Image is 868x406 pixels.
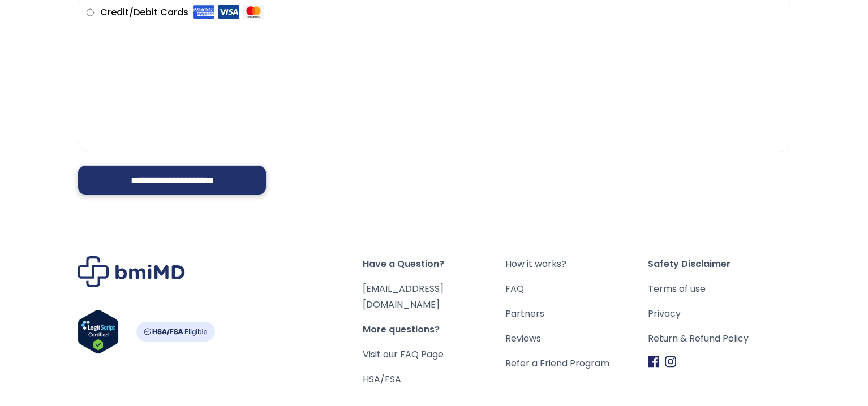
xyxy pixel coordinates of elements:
span: Safety Disclaimer [648,256,790,272]
a: [EMAIL_ADDRESS][DOMAIN_NAME] [363,282,444,311]
a: Visit our FAQ Page [363,348,444,361]
img: Amex [193,5,214,19]
img: Facebook [648,356,659,368]
img: Mastercard [243,5,264,19]
a: How it works? [505,256,648,272]
img: Instagram [665,356,676,368]
img: Visa [218,5,239,19]
img: HSA-FSA [136,322,215,342]
img: Brand Logo [78,256,185,287]
img: Verify Approval for www.bmimd.com [78,309,119,354]
a: FAQ [505,281,648,297]
a: Reviews [505,331,648,347]
iframe: Secure payment input frame [84,19,779,128]
a: Privacy [648,306,790,322]
a: Refer a Friend Program [505,356,648,372]
a: Return & Refund Policy [648,331,790,347]
a: Terms of use [648,281,790,297]
span: More questions? [363,322,505,338]
a: Verify LegitScript Approval for www.bmimd.com [78,309,119,359]
span: Have a Question? [363,256,505,272]
a: HSA/FSA [363,373,401,386]
label: Credit/Debit Cards [100,3,264,21]
a: Partners [505,306,648,322]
